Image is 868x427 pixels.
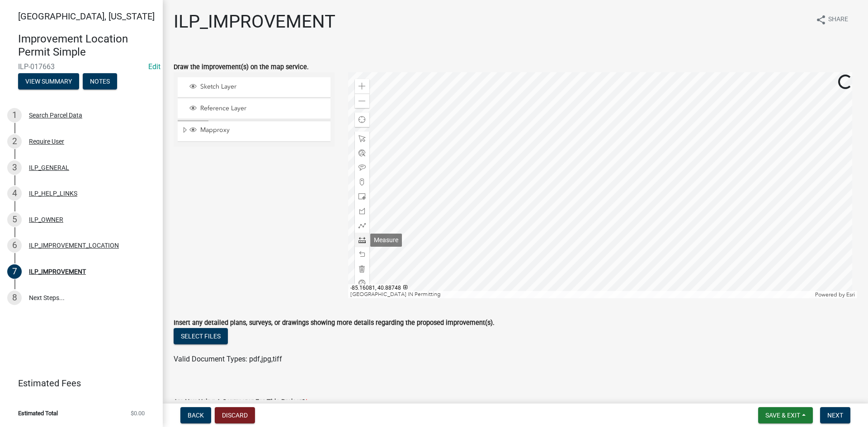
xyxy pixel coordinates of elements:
[29,164,69,171] div: ILP_GENERAL
[828,14,848,25] span: Share
[7,374,148,392] a: Estimated Fees
[7,186,22,201] div: 4
[178,121,330,141] li: Mapproxy
[29,268,86,275] div: ILP_IMPROVEMENT
[29,216,63,223] div: ILP_OWNER
[180,407,211,423] button: Back
[188,126,327,135] div: Mapproxy
[29,112,82,118] div: Search Parcel Data
[178,99,330,119] li: Reference Layer
[758,407,813,423] button: Save & Exit
[198,104,327,113] span: Reference Layer
[355,94,369,108] div: Zoom out
[18,33,156,59] h4: Improvement Location Permit Simple
[18,78,79,85] wm-modal-confirm: Summary
[7,134,22,149] div: 2
[178,77,330,98] li: Sketch Layer
[820,407,850,423] button: Next
[174,11,335,33] h1: ILP_IMPROVEMENT
[827,412,843,419] span: Next
[355,79,369,94] div: Zoom in
[7,160,22,175] div: 3
[370,234,402,247] div: Measure
[808,11,855,28] button: shareShare
[765,412,800,419] span: Save & Exit
[846,291,855,298] a: Esri
[18,11,155,22] span: [GEOGRAPHIC_DATA], [US_STATE]
[198,83,327,91] span: Sketch Layer
[29,138,64,145] div: Require User
[7,264,22,279] div: 7
[177,75,331,144] ul: Layer List
[816,14,826,25] i: share
[83,73,117,89] button: Notes
[188,83,327,92] div: Sketch Layer
[188,412,204,419] span: Back
[174,399,308,405] label: Are You Using A Contractor For This Project?
[29,242,119,249] div: ILP_IMPROVEMENT_LOCATION
[174,320,495,326] label: Insert any detailed plans, surveys, or drawings showing more details regarding the proposed impro...
[174,64,309,70] label: Draw the improvement(s) on the map service.
[813,291,857,298] div: Powered by
[18,73,79,89] button: View Summary
[174,328,228,344] button: Select files
[83,78,117,85] wm-modal-confirm: Notes
[7,238,22,253] div: 6
[188,104,327,113] div: Reference Layer
[18,62,145,71] span: ILP-017663
[198,126,327,134] span: Mapproxy
[7,108,22,122] div: 1
[348,291,813,298] div: [GEOGRAPHIC_DATA] IN Permitting
[215,407,255,423] button: Discard
[181,126,188,136] span: Expand
[355,113,369,127] div: Find my location
[7,212,22,227] div: 5
[148,62,160,71] wm-modal-confirm: Edit Application Number
[148,62,160,71] a: Edit
[7,291,22,305] div: 8
[174,355,282,363] span: Valid Document Types: pdf,jpg,tiff
[18,410,58,416] span: Estimated Total
[29,190,77,197] div: ILP_HELP_LINKS
[131,410,145,416] span: $0.00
